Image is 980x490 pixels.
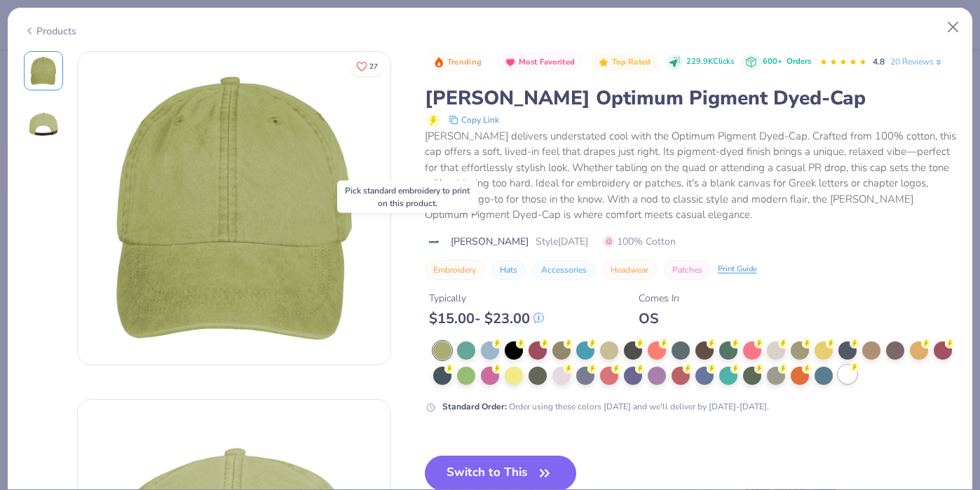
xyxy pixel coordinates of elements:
span: [PERSON_NAME] [451,234,529,249]
button: Patches [664,260,711,280]
a: 20 Reviews [890,55,944,68]
div: Order using these colors [DATE] and we'll deliver by [DATE]-[DATE]. [442,400,769,413]
img: Front [27,54,60,88]
span: 100% Cotton [604,234,676,249]
img: Most Favorited sort [505,57,516,68]
img: brand logo [425,236,444,247]
button: Embroidery [425,260,484,280]
div: 600+ [763,56,811,68]
div: Print Guide [718,264,757,275]
div: $ 15.00 - $ 23.00 [429,310,544,327]
span: 229.9K Clicks [686,56,734,68]
button: Badge Button [591,53,658,72]
button: Hats [491,260,526,280]
span: 27 [369,63,378,70]
span: Style [DATE] [536,234,588,249]
div: Comes In [639,291,679,306]
button: Badge Button [426,53,489,72]
span: Trending [447,58,482,66]
button: copy to clipboard [444,111,503,128]
div: Pick standard embroidery to print on this product. [345,184,470,210]
div: OS [639,310,679,327]
img: Top Rated sort [598,57,609,68]
span: Orders [787,56,811,67]
button: Headwear [602,260,657,280]
div: Products [24,24,76,39]
div: 4.8 Stars [819,51,867,74]
button: Like [350,56,384,76]
div: [PERSON_NAME] delivers understated cool with the Optimum Pigment Dyed-Cap. Crafted from 100% cott... [425,128,957,223]
strong: Standard Order : [442,401,507,412]
img: Trending sort [433,57,444,68]
span: Top Rated [612,58,651,66]
button: Badge Button [498,53,583,72]
button: Accessories [533,260,595,280]
div: Typically [429,291,544,306]
img: Back [27,107,60,141]
div: [PERSON_NAME] Optimum Pigment Dyed-Cap [425,85,957,111]
span: 4.8 [873,56,885,67]
button: Close [940,14,967,41]
img: Front [78,52,390,365]
span: Most Favorited [519,58,575,66]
